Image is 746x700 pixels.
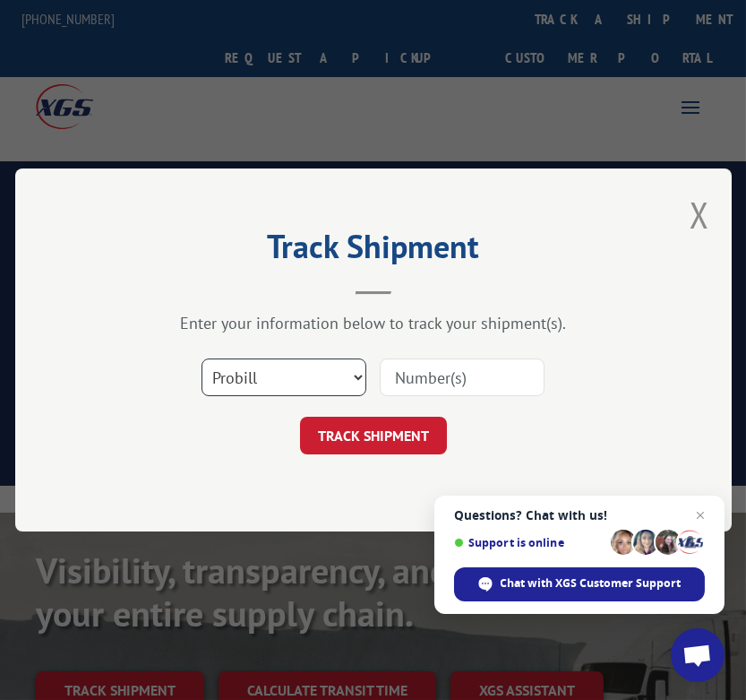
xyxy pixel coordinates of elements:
h2: Track Shipment [105,234,642,268]
span: Chat with XGS Customer Support [501,575,682,592]
input: Number(s) [379,359,544,396]
span: Questions? Chat with us! [454,508,705,523]
a: Open chat [671,628,725,682]
div: Enter your information below to track your shipment(s). [105,313,642,333]
span: Support is online [454,536,605,549]
button: Close modal [690,191,709,238]
span: Chat with XGS Customer Support [454,567,705,601]
button: TRACK SHIPMENT [299,417,446,454]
